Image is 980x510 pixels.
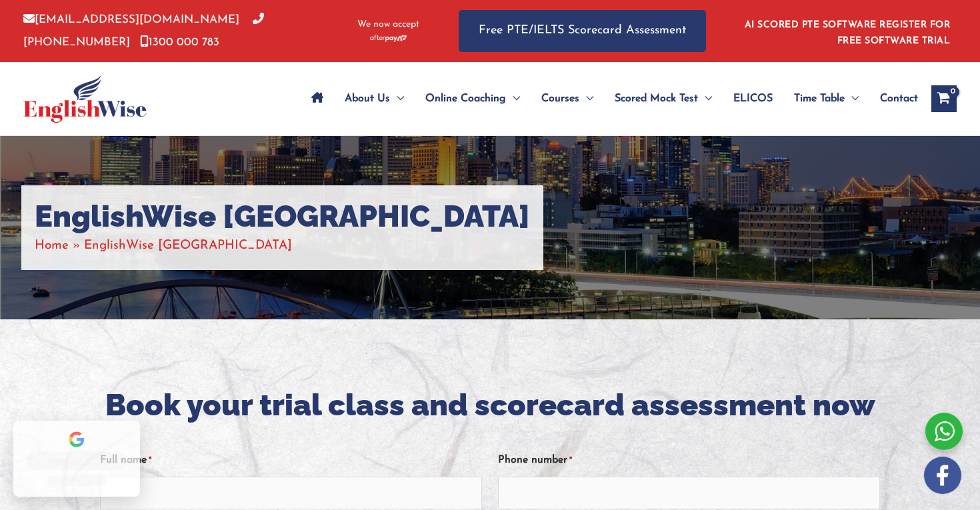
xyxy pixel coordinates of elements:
[390,75,404,122] span: Menu Toggle
[415,75,531,122] a: Online CoachingMenu Toggle
[84,239,292,252] span: EnglishWise [GEOGRAPHIC_DATA]
[869,75,918,122] a: Contact
[23,14,264,47] a: [PHONE_NUMBER]
[140,37,219,48] a: 1300 000 783
[931,85,957,112] a: View Shopping Cart, empty
[100,386,880,425] h2: Book your trial class and scorecard assessment now
[459,10,706,52] a: Free PTE/IELTS Scorecard Assessment
[783,75,869,122] a: Time TableMenu Toggle
[924,457,961,494] img: white-facebook.png
[301,75,918,122] nav: Site Navigation: Main Menu
[35,239,69,252] a: Home
[23,14,239,25] a: [EMAIL_ADDRESS][DOMAIN_NAME]
[541,75,579,122] span: Courses
[35,199,530,235] h1: EnglishWise [GEOGRAPHIC_DATA]
[334,75,415,122] a: About UsMenu Toggle
[737,9,957,53] aside: Header Widget 1
[745,20,951,46] a: AI SCORED PTE SOFTWARE REGISTER FOR FREE SOFTWARE TRIAL
[615,75,698,122] span: Scored Mock Test
[357,18,419,31] span: We now accept
[604,75,723,122] a: Scored Mock TestMenu Toggle
[425,75,506,122] span: Online Coaching
[579,75,593,122] span: Menu Toggle
[733,75,773,122] span: ELICOS
[531,75,604,122] a: CoursesMenu Toggle
[698,75,712,122] span: Menu Toggle
[845,75,859,122] span: Menu Toggle
[498,449,572,471] label: Phone number
[506,75,520,122] span: Menu Toggle
[370,35,407,42] img: Afterpay-Logo
[723,75,783,122] a: ELICOS
[345,75,390,122] span: About Us
[794,75,845,122] span: Time Table
[880,75,918,122] span: Contact
[23,75,147,123] img: cropped-ew-logo
[35,235,530,257] nav: Breadcrumbs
